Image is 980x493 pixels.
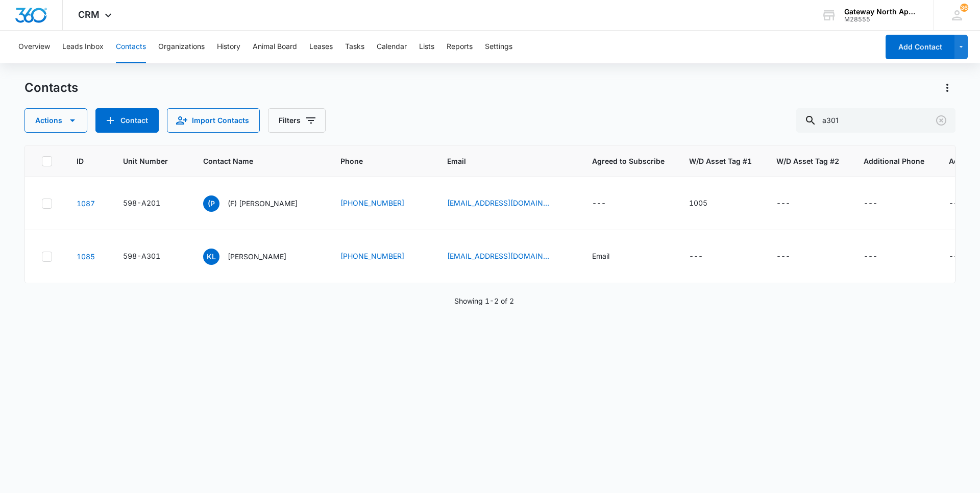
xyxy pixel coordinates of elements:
div: Additional Phone - - Select to Edit Field [864,198,896,210]
span: Contact Name [203,156,301,166]
div: Email - pconiway@gmail.com - Select to Edit Field [447,198,568,210]
div: W/D Asset Tag #1 - 1005 - Select to Edit Field [689,198,726,210]
div: --- [776,251,790,263]
div: W/D Asset Tag #1 - - Select to Edit Field [689,251,721,263]
button: Lists [419,31,434,63]
div: 598-A201 [123,198,160,208]
button: Organizations [158,31,205,63]
span: 36 [960,4,968,12]
div: 1005 [689,198,707,208]
button: Settings [485,31,512,63]
div: Email [592,251,609,261]
div: --- [592,198,606,210]
span: W/D Asset Tag #2 [776,156,839,166]
button: Import Contacts [167,108,260,133]
button: Tasks [345,31,364,63]
div: Unit Number - 598-A201 - Select to Edit Field [123,198,179,210]
button: Overview [18,31,50,63]
div: Additional Phone - - Select to Edit Field [864,251,896,263]
a: [PHONE_NUMBER] [340,198,404,208]
span: W/D Asset Tag #1 [689,156,752,166]
a: [PHONE_NUMBER] [340,251,404,261]
a: [EMAIL_ADDRESS][DOMAIN_NAME] [447,198,549,208]
div: account id [844,16,919,23]
div: --- [864,251,877,263]
button: History [217,31,240,63]
span: (P [203,195,219,212]
div: --- [864,198,877,210]
div: notifications count [960,4,968,12]
button: Add Contact [886,35,954,59]
a: Navigate to contact details page for (F) Patrick Coniway [77,199,95,208]
button: Actions [939,80,955,96]
span: ID [77,156,84,166]
div: W/D Asset Tag #2 - - Select to Edit Field [776,251,808,263]
p: Showing 1-2 of 2 [454,295,514,306]
div: Phone - (720) 380-7027 - Select to Edit Field [340,251,423,263]
p: [PERSON_NAME] [228,251,286,262]
div: Agreed to Subscribe - - Select to Edit Field [592,198,624,210]
button: Add Contact [95,108,159,133]
button: Animal Board [253,31,297,63]
div: --- [949,251,963,263]
div: --- [776,198,790,210]
span: Agreed to Subscribe [592,156,665,166]
div: Phone - (303) 775-7829 - Select to Edit Field [340,198,423,210]
span: Phone [340,156,408,166]
div: Email - leopoldkris10@gmail.com - Select to Edit Field [447,251,568,263]
input: Search Contacts [796,108,955,133]
span: Email [447,156,553,166]
div: 598-A301 [123,251,160,261]
span: CRM [78,9,100,20]
button: Contacts [116,31,146,63]
div: Contact Name - Kristin Leopold - Select to Edit Field [203,249,305,265]
button: Actions [24,108,87,133]
div: --- [689,251,703,263]
div: Unit Number - 598-A301 - Select to Edit Field [123,251,179,263]
button: Clear [933,112,949,129]
span: Unit Number [123,156,179,166]
button: Filters [268,108,326,133]
a: Navigate to contact details page for Kristin Leopold [77,252,95,261]
div: Agreed to Subscribe - Email - Select to Edit Field [592,251,628,263]
p: (F) [PERSON_NAME] [228,198,298,209]
a: [EMAIL_ADDRESS][DOMAIN_NAME] [447,251,549,261]
span: KL [203,249,219,265]
span: Additional Phone [864,156,924,166]
button: Leases [309,31,333,63]
button: Reports [447,31,473,63]
div: --- [949,198,963,210]
div: account name [844,8,919,16]
div: W/D Asset Tag #2 - - Select to Edit Field [776,198,808,210]
button: Leads Inbox [62,31,104,63]
button: Calendar [377,31,407,63]
h1: Contacts [24,80,78,95]
div: Contact Name - (F) Patrick Coniway - Select to Edit Field [203,195,316,212]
